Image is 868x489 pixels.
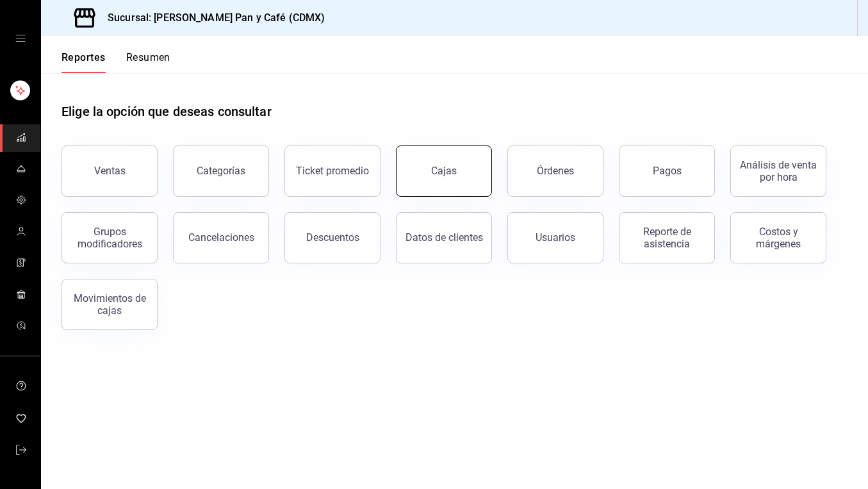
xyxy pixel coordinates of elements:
button: Reporte de asistencia [619,212,715,263]
div: Datos de clientes [405,231,483,244]
div: Grupos modificadores [70,226,149,250]
button: Reportes [61,51,106,73]
div: Categorías [197,165,245,177]
button: Movimientos de cajas [61,279,158,330]
div: Costos y márgenes [739,226,818,250]
div: Descuentos [306,231,359,244]
h1: Elige la opción que deseas consultar [61,102,272,121]
button: Resumen [126,51,170,73]
div: Reporte de asistencia [627,226,707,250]
div: Pagos [653,165,682,177]
button: Datos de clientes [396,212,492,263]
div: Órdenes [537,165,574,177]
div: Movimientos de cajas [70,292,149,317]
button: open drawer [15,33,26,44]
div: Ticket promedio [296,165,369,177]
button: Descuentos [284,212,381,263]
h3: Sucursal: [PERSON_NAME] Pan y Café (CDMX) [97,10,325,26]
div: navigation tabs [61,51,170,73]
div: Cajas [431,165,457,177]
button: Ventas [61,145,158,197]
button: Pagos [619,145,715,197]
button: Categorías [173,145,269,197]
button: Análisis de venta por hora [730,145,826,197]
div: Ventas [94,165,126,177]
button: Cancelaciones [173,212,269,263]
button: Costos y márgenes [730,212,826,263]
button: Ticket promedio [284,145,381,197]
div: Cancelaciones [188,231,254,244]
button: Usuarios [507,212,603,263]
button: Grupos modificadores [61,212,158,263]
div: Análisis de venta por hora [739,159,818,183]
div: Usuarios [536,231,575,244]
button: Órdenes [507,145,603,197]
button: Cajas [396,145,492,197]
